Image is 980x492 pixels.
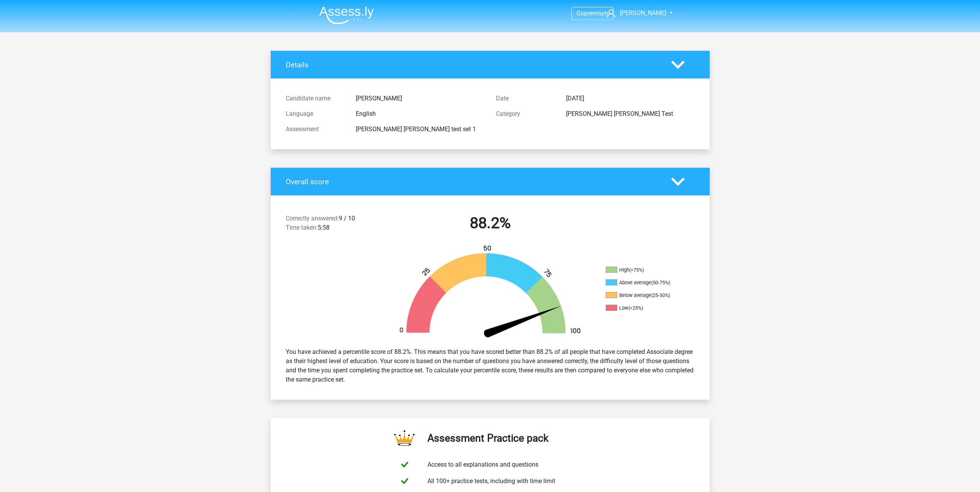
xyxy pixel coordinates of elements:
[620,9,666,17] span: [PERSON_NAME]
[606,267,683,274] li: High
[651,292,670,298] div: (25-50%)
[280,109,350,118] div: Language
[350,109,490,118] div: English
[286,177,660,186] h4: Overall score
[651,280,670,285] div: (50-75%)
[584,10,608,17] span: premium
[629,267,644,273] div: (>75%)
[604,8,667,18] a: [PERSON_NAME]
[560,109,700,118] div: [PERSON_NAME] [PERSON_NAME] Test
[286,215,339,222] span: Correctly answered:
[350,94,490,103] div: [PERSON_NAME]
[391,214,590,232] h2: 88.2%
[319,6,374,24] img: Assessly
[280,344,700,387] div: You have achieved a percentile score of 88.2%. This means that you have scored better than 88.2% ...
[386,245,594,341] img: 88.3ef8f83e0fc4.png
[286,224,318,231] span: Time taken:
[606,305,683,312] li: Low
[606,279,683,286] li: Above average
[572,8,613,18] a: Gopremium
[490,109,560,118] div: Category
[286,60,660,69] h4: Details
[606,292,683,299] li: Below average
[576,10,584,17] span: Go
[280,94,350,103] div: Candidate name
[280,214,385,235] div: 9 / 10 5:58
[350,125,490,134] div: [PERSON_NAME] [PERSON_NAME] test set 1
[490,94,560,103] div: Date
[560,94,700,103] div: [DATE]
[280,125,350,134] div: Assessment
[628,305,643,311] div: (<25%)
